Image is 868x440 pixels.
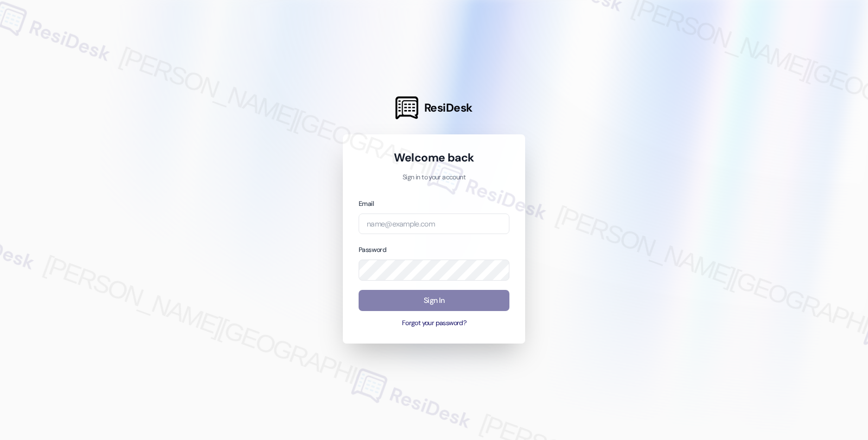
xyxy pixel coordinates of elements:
[359,150,509,165] h1: Welcome back
[359,213,509,235] input: name@example.com
[424,100,473,115] span: ResiDesk
[359,319,509,328] button: Forgot your password?
[359,245,386,254] label: Password
[395,96,418,119] img: ResiDesk Logo
[359,173,509,183] p: Sign in to your account
[359,199,374,208] label: Email
[359,290,509,311] button: Sign In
